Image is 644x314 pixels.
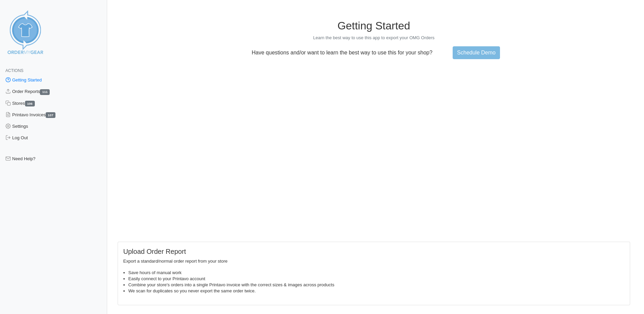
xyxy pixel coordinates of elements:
[128,270,625,276] li: Save hours of manual work
[118,19,630,32] h1: Getting Started
[46,112,55,118] span: 107
[40,89,50,95] span: 111
[248,50,437,56] p: Have questions and/or want to learn the best way to use this for your shop?
[128,282,625,288] li: Combine your store's orders into a single Printavo invoice with the correct sizes & images across...
[123,258,625,264] p: Export a standard/normal order report from your store
[25,101,35,106] span: 106
[123,247,625,256] h5: Upload Order Report
[128,288,625,294] li: We scan for duplicates so you never export the same order twice.
[453,46,500,59] a: Schedule Demo
[128,276,625,282] li: Easily connect to your Printavo account
[5,68,23,73] span: Actions
[118,35,630,41] p: Learn the best way to use this app to export your OMG Orders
